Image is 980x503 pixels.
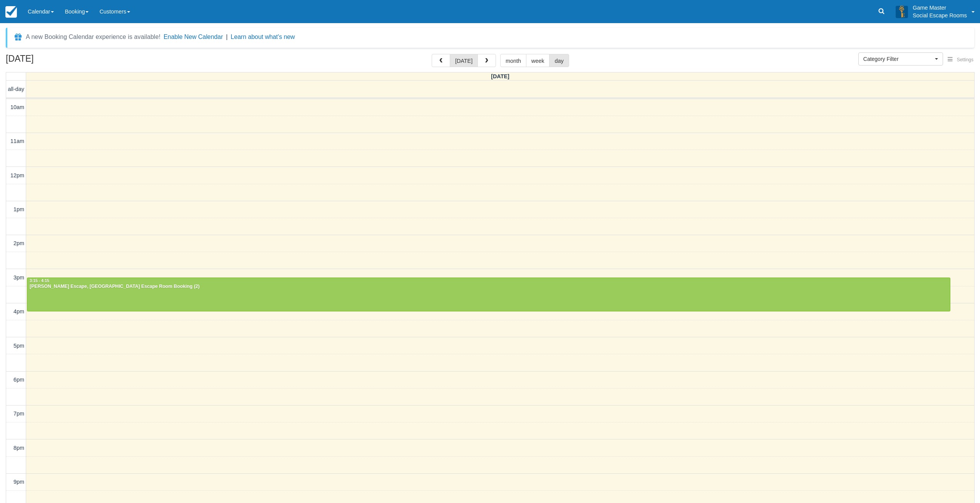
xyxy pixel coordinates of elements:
span: 10am [10,104,24,110]
button: day [549,54,569,67]
button: Settings [943,54,978,66]
span: 3:15 - 4:15 [30,279,49,283]
span: 7pm [13,410,24,417]
button: [DATE] [450,54,478,67]
button: week [526,54,550,67]
span: 4pm [13,308,24,315]
div: [PERSON_NAME] Escape, [GEOGRAPHIC_DATA] Escape Room Booking (2) [29,284,948,290]
button: Category Filter [858,52,943,66]
span: 6pm [13,377,24,383]
span: [DATE] [491,73,509,79]
span: 12pm [10,172,24,178]
a: Learn about what's new [231,34,295,40]
span: | [226,34,228,40]
span: 8pm [13,445,24,451]
span: 5pm [13,343,24,349]
h2: [DATE] [6,54,103,68]
span: 3pm [13,274,24,281]
button: Enable New Calendar [164,33,223,41]
img: checkfront-main-nav-mini-logo.png [5,6,17,18]
p: Game Master [913,4,967,12]
button: month [500,54,526,67]
a: 3:15 - 4:15[PERSON_NAME] Escape, [GEOGRAPHIC_DATA] Escape Room Booking (2) [27,278,950,311]
span: all-day [8,86,24,92]
span: 11am [10,138,24,144]
span: Settings [957,57,973,62]
p: Social Escape Rooms [913,12,967,19]
img: A3 [896,5,908,18]
span: 9pm [13,479,24,485]
span: 2pm [13,240,24,246]
div: A new Booking Calendar experience is available! [26,32,161,42]
span: 1pm [13,206,24,212]
span: Category Filter [863,55,933,63]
